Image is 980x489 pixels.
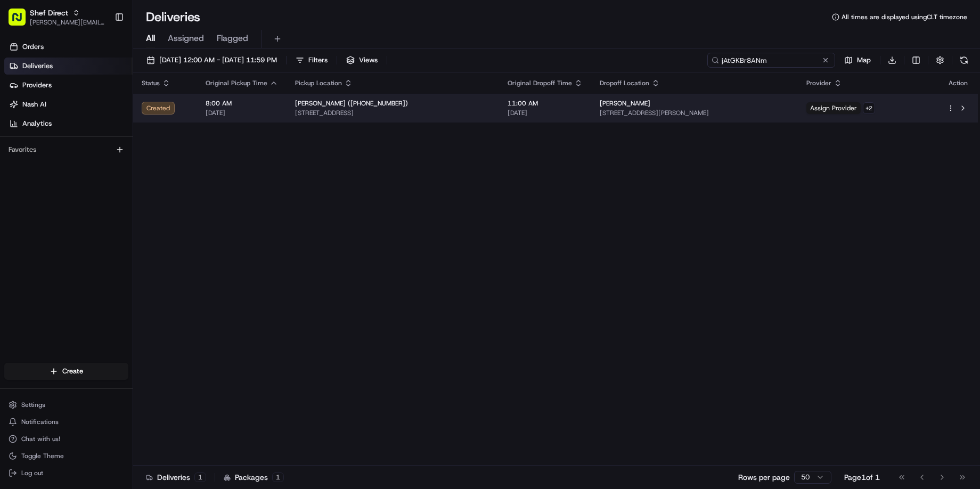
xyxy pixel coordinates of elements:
div: Past conversations [11,154,68,162]
div: 📗 [11,255,19,263]
span: [PERSON_NAME] [33,209,86,218]
span: Providers [22,80,52,90]
img: 8571987876998_91fb9ceb93ad5c398215_72.jpg [22,117,42,136]
a: Orders [4,38,133,55]
span: Original Pickup Time [206,79,267,87]
span: [DATE] [94,209,116,218]
button: Views [341,53,382,68]
div: Deliveries [146,472,206,483]
button: Start new chat [181,120,194,133]
p: Rows per page [738,472,790,483]
span: Chat with us! [21,435,60,443]
span: Create [62,366,83,376]
span: Status [142,79,160,87]
span: Settings [21,401,45,409]
span: Assign Provider [806,102,861,114]
span: 11:00 AM [508,99,583,108]
button: +2 [863,102,875,114]
span: [STREET_ADDRESS] [295,109,491,117]
span: [STREET_ADDRESS][PERSON_NAME] [600,109,789,117]
a: Nash AI [4,96,133,113]
button: Filters [291,53,332,68]
span: Dropoff Location [600,79,649,87]
span: Flagged [217,32,248,45]
a: Powered byPylon [75,279,129,288]
button: Toggle Theme [4,449,128,463]
div: Packages [224,472,284,483]
span: Analytics [22,119,52,128]
span: Notifications [21,418,59,426]
button: [PERSON_NAME][EMAIL_ADDRESS][DOMAIN_NAME] [30,18,106,27]
img: Nash [11,26,32,47]
button: Map [839,53,876,68]
span: Orders [22,42,44,52]
button: Shef Direct [30,7,68,18]
span: All times are displayed using CLT timezone [842,13,967,21]
h1: Deliveries [146,9,200,26]
span: Assigned [168,32,204,45]
a: 📗Knowledge Base [6,249,86,268]
span: [DATE] 12:00 AM - [DATE] 11:59 PM [159,55,277,65]
button: Chat with us! [4,431,128,446]
img: Wisdom Oko [11,170,28,191]
span: Pylon [106,280,129,288]
button: Notifications [4,414,128,429]
button: Settings [4,397,128,412]
span: [DATE] [206,109,278,117]
span: Pickup Location [295,79,342,87]
span: Map [857,55,871,65]
button: [DATE] 12:00 AM - [DATE] 11:59 PM [142,53,282,68]
span: Provider [806,79,831,87]
div: 💻 [90,255,99,263]
p: Welcome 👋 [11,58,194,75]
div: 1 [194,472,206,482]
span: Deliveries [22,61,53,71]
button: See all [165,152,194,165]
div: We're available if you need us! [48,128,146,136]
a: Providers [4,77,133,94]
span: Nash AI [22,100,46,109]
a: Analytics [4,115,133,132]
span: • [88,209,92,218]
a: Deliveries [4,58,133,75]
button: Shef Direct[PERSON_NAME][EMAIL_ADDRESS][DOMAIN_NAME] [4,4,110,30]
span: [DATE] [508,109,583,117]
div: Start new chat [48,117,175,128]
span: API Documentation [101,254,171,264]
span: Log out [21,469,43,477]
div: 1 [272,472,284,482]
span: 8:00 AM [206,99,278,108]
div: Action [947,79,969,87]
button: Create [4,363,128,380]
span: Original Dropoff Time [508,79,572,87]
span: [PERSON_NAME] [600,99,650,108]
span: [DATE] [121,181,143,189]
span: Views [359,55,378,65]
div: Page 1 of 1 [844,472,880,483]
button: Log out [4,466,128,480]
input: Type to search [707,53,835,68]
div: Favorites [4,141,128,158]
img: 1736555255976-a54dd68f-1ca7-489b-9aae-adbdc363a1c4 [21,181,30,190]
span: Toggle Theme [21,452,64,460]
a: 💻API Documentation [86,249,175,268]
span: Filters [308,55,328,65]
span: Knowledge Base [21,254,81,264]
span: All [146,32,155,45]
input: Clear [28,84,176,95]
span: • [116,181,119,189]
span: Wisdom [PERSON_NAME] [33,181,113,189]
button: Refresh [957,53,971,68]
span: [PERSON_NAME] ([PHONE_NUMBER]) [295,99,408,108]
img: 1736555255976-a54dd68f-1ca7-489b-9aae-adbdc363a1c4 [11,117,30,136]
img: Vicente Ramirez [11,199,28,216]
